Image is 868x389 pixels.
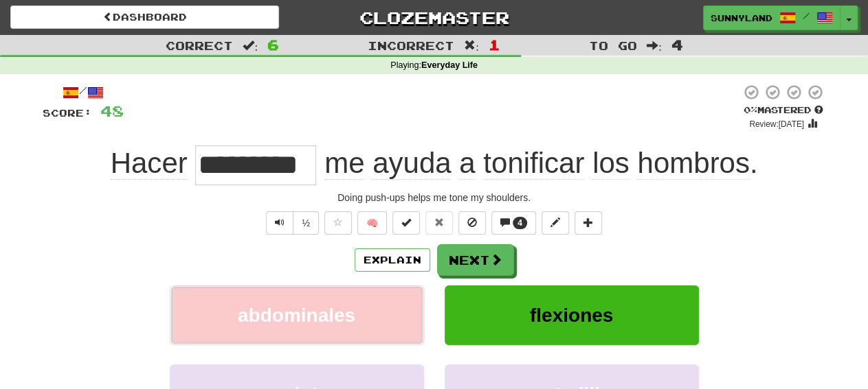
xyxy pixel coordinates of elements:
[100,102,124,119] span: 48
[43,191,826,204] div: Doing push-ups helps me tone my shoulders.
[170,285,424,345] button: abdominales
[425,211,453,235] button: Reset to 0% Mastered (alt+r)
[637,147,749,180] span: hombros
[421,60,478,70] strong: Everyday Life
[437,244,514,276] button: Next
[589,38,637,52] span: To go
[243,40,258,51] span: :
[355,248,430,272] button: Explain
[575,211,602,235] button: Add to collection (alt+a)
[368,38,454,52] span: Incorrect
[357,211,387,235] button: 🧠
[372,147,451,180] span: ayuda
[703,5,841,30] a: Sunnyland /
[671,36,683,53] span: 4
[711,12,772,24] span: Sunnyland
[324,211,352,235] button: Favorite sentence (alt+f)
[316,147,757,180] span: .
[491,211,536,235] button: 4
[483,147,584,180] span: tonificar
[458,211,486,235] button: Ignore sentence (alt+i)
[238,305,355,326] span: abdominales
[392,211,420,235] button: Set this sentence to 100% Mastered (alt+m)
[43,107,92,119] span: Score:
[803,11,810,21] span: /
[530,305,613,326] span: flexiones
[267,36,279,53] span: 6
[166,38,233,52] span: Correct
[263,211,319,235] div: Text-to-speech controls
[324,147,364,180] span: me
[445,285,699,345] button: flexiones
[744,104,757,115] span: 0 %
[592,147,630,180] span: los
[111,147,188,180] span: Hacer
[518,218,522,228] span: 4
[300,5,568,30] a: Clozemaster
[293,211,319,235] button: ½
[266,211,293,235] button: Play sentence audio (ctl+space)
[749,119,804,129] small: Review: [DATE]
[464,40,479,51] span: :
[459,147,475,180] span: a
[647,40,662,51] span: :
[542,211,569,235] button: Edit sentence (alt+d)
[10,5,279,29] a: Dashboard
[489,36,500,53] span: 1
[741,104,826,117] div: Mastered
[43,84,124,101] div: /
